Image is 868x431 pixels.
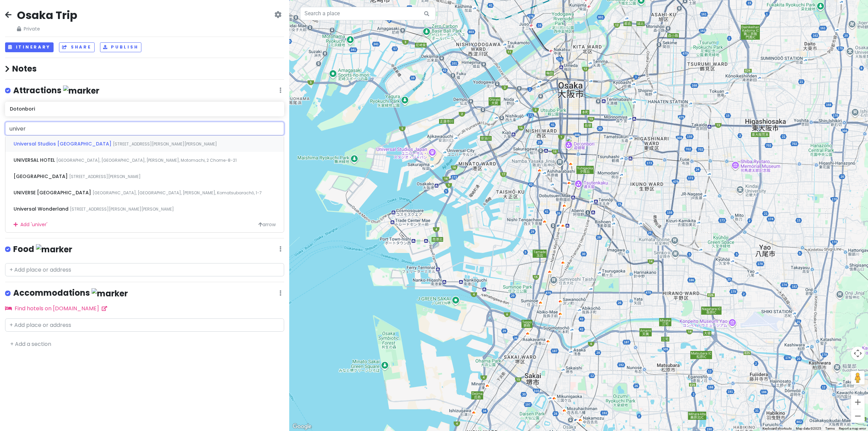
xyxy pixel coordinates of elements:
a: Open this area in Google Maps (opens a new window) [291,422,313,431]
span: [STREET_ADDRESS][PERSON_NAME][PERSON_NAME] [113,141,217,147]
h6: Dotonbori [10,106,279,112]
img: marker [92,288,128,299]
button: Itinerary [5,42,54,52]
button: Publish [100,42,142,52]
input: + Add place or address [5,122,284,135]
img: Google [291,422,313,431]
div: Dotonbori [566,135,580,150]
a: Terms (opens in new tab) [825,427,835,430]
button: Share [59,42,94,52]
span: [GEOGRAPHIC_DATA], [GEOGRAPHIC_DATA], [PERSON_NAME], Motomachi, 2 Chome−8−21 [56,157,237,163]
span: Private [17,25,77,33]
span: Universal Wonderland [14,205,70,212]
img: marker [63,85,99,96]
div: Add ' univer ' [5,217,284,232]
h4: Notes [5,63,284,74]
h4: Accommodations [13,288,128,299]
button: Zoom in [851,395,865,409]
h4: Food [13,244,72,255]
input: + Add place or address [5,263,284,277]
h4: Attractions [13,85,99,96]
a: Find hotels on [DOMAIN_NAME] [5,305,107,312]
a: + Add a section [10,340,51,348]
button: Zoom out [851,409,865,423]
input: Search a place [300,7,436,20]
img: marker [36,244,72,255]
span: Universal Studios [GEOGRAPHIC_DATA] [14,140,113,147]
a: Report a map error [839,427,866,430]
span: [STREET_ADDRESS][PERSON_NAME][PERSON_NAME] [70,206,174,212]
h2: Osaka Trip [17,8,77,22]
span: UNIVERSE [GEOGRAPHIC_DATA] [14,189,93,196]
button: Keyboard shortcuts [763,426,792,431]
span: [GEOGRAPHIC_DATA] [14,173,69,180]
span: arrow [258,221,276,228]
span: Map data ©2025 [796,427,821,430]
span: [GEOGRAPHIC_DATA], [GEOGRAPHIC_DATA], [PERSON_NAME], Komatsubarachō, 1−7 [93,190,262,196]
span: UNIVERSAL HOTEL [14,157,56,163]
button: Drag Pegman onto the map to open Street View [851,371,865,385]
button: Map camera controls [851,347,865,360]
input: + Add place or address [5,318,284,332]
span: [STREET_ADDRESS][PERSON_NAME] [69,174,141,179]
